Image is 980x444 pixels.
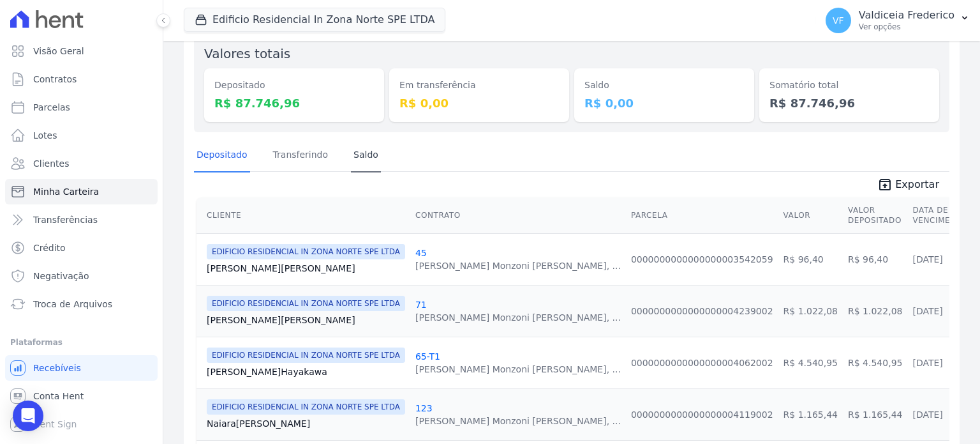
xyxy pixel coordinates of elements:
p: Ver opções [859,22,954,32]
div: [PERSON_NAME] Monzoni [PERSON_NAME], ... [415,311,621,324]
span: EDIFICIO RESIDENCIAL IN ZONA NORTE SPE LTDA [207,399,405,415]
dd: R$ 0,00 [399,95,559,112]
button: Edificio Residencial In Zona Norte SPE LTDA [184,8,445,32]
a: 0000000000000000003542059 [631,254,773,264]
dt: Em transferência [399,79,559,92]
td: R$ 1.022,08 [778,285,843,337]
th: Contrato [410,197,626,234]
a: Contratos [5,66,158,92]
span: Transferências [33,213,98,226]
a: [DATE] [912,306,942,316]
a: 0000000000000000004062002 [631,358,773,368]
span: Visão Geral [33,45,84,57]
button: VF Valdiceia Frederico Ver opções [815,3,980,38]
dd: R$ 87.746,96 [769,95,929,112]
a: Parcelas [5,95,158,120]
a: Visão Geral [5,38,158,64]
span: Contratos [33,73,77,86]
a: Clientes [5,151,158,176]
span: EDIFICIO RESIDENCIAL IN ZONA NORTE SPE LTDA [207,244,405,259]
a: Minha Carteira [5,179,158,204]
a: Crédito [5,235,158,261]
a: 123 [415,403,433,413]
span: Minha Carteira [33,185,99,198]
div: [PERSON_NAME] Monzoni [PERSON_NAME], ... [415,259,621,272]
span: Parcelas [33,101,70,114]
a: 45 [415,248,427,258]
td: R$ 1.165,44 [843,388,907,440]
dt: Somatório total [769,79,929,92]
a: Troca de Arquivos [5,291,158,317]
td: R$ 96,40 [778,233,843,285]
th: Cliente [197,197,410,234]
a: 0000000000000000004119002 [631,410,773,420]
th: Parcela [626,197,778,234]
span: VF [833,16,844,25]
label: Valores totais [204,46,290,61]
td: R$ 96,40 [843,233,907,285]
td: R$ 4.540,95 [843,337,907,388]
span: Conta Hent [33,390,84,402]
a: [PERSON_NAME][PERSON_NAME] [207,262,405,275]
a: Depositado [194,139,250,172]
td: R$ 4.540,95 [778,337,843,388]
td: R$ 1.165,44 [778,388,843,440]
div: [PERSON_NAME] Monzoni [PERSON_NAME], ... [415,363,621,376]
th: Valor Depositado [843,197,907,234]
span: EDIFICIO RESIDENCIAL IN ZONA NORTE SPE LTDA [207,348,405,363]
a: [DATE] [912,410,942,420]
a: Conta Hent [5,383,158,409]
span: Exportar [895,177,939,192]
span: Negativação [33,270,89,282]
div: Open Intercom Messenger [13,401,43,431]
div: [PERSON_NAME] Monzoni [PERSON_NAME], ... [415,415,621,427]
span: Crédito [33,241,66,254]
div: Plataformas [10,335,152,350]
i: unarchive [877,177,893,192]
a: Transferindo [271,139,331,172]
span: Clientes [33,157,69,170]
a: unarchive Exportar [867,177,949,195]
dd: R$ 0,00 [584,95,744,112]
dd: R$ 87.746,96 [214,95,374,112]
a: 0000000000000000004239002 [631,306,773,316]
a: [PERSON_NAME][PERSON_NAME] [207,314,405,326]
a: 71 [415,300,427,310]
a: [DATE] [912,358,942,368]
th: Valor [778,197,843,234]
a: Negativação [5,263,158,289]
a: Recebíveis [5,355,158,381]
a: [DATE] [912,254,942,264]
a: Saldo [351,139,381,172]
a: [PERSON_NAME]Hayakawa [207,365,405,378]
span: Troca de Arquivos [33,298,112,310]
span: Recebíveis [33,362,81,374]
dt: Saldo [584,79,744,92]
a: 65-T1 [415,351,440,362]
span: Lotes [33,129,57,142]
a: Lotes [5,123,158,148]
th: Data de Vencimento [907,197,972,234]
td: R$ 1.022,08 [843,285,907,337]
dt: Depositado [214,79,374,92]
p: Valdiceia Frederico [859,9,954,22]
a: Transferências [5,207,158,233]
a: Naiara[PERSON_NAME] [207,417,405,430]
span: EDIFICIO RESIDENCIAL IN ZONA NORTE SPE LTDA [207,296,405,311]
